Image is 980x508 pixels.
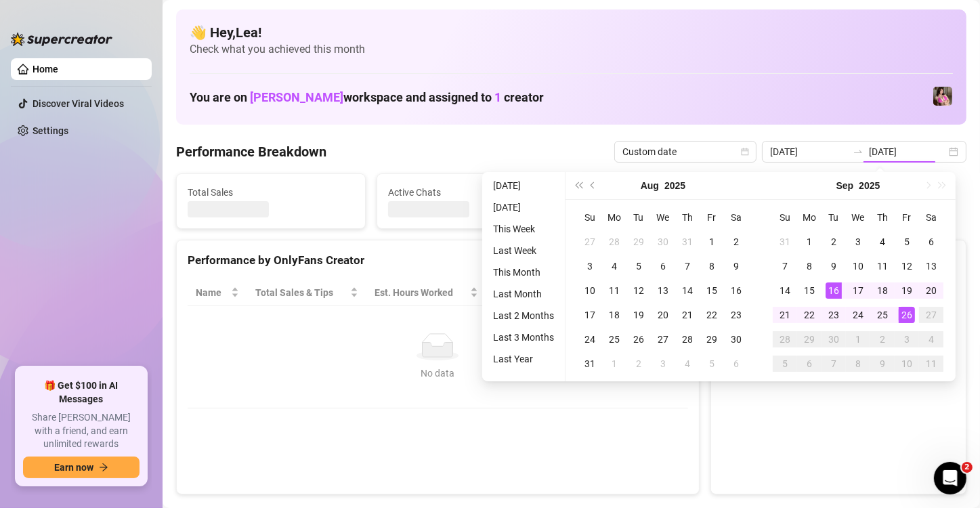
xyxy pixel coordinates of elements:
[388,185,555,200] span: Active Chats
[934,462,966,494] iframe: Intercom live chat
[196,285,228,300] span: Name
[622,142,748,162] span: Custom date
[247,280,366,306] th: Total Sales & Tips
[375,285,467,300] div: Est. Hours Worked
[494,90,501,104] span: 1
[250,90,343,104] span: [PERSON_NAME]
[933,87,952,106] img: Nanner
[853,146,864,157] span: to
[188,280,247,306] th: Name
[176,142,326,161] h4: Performance Breakdown
[99,463,108,472] span: arrow-right
[54,462,93,473] span: Earn now
[255,285,347,300] span: Total Sales & Tips
[190,90,544,105] h1: You are on workspace and assigned to creator
[722,251,955,270] div: Sales by OnlyFans Creator
[23,411,140,451] span: Share [PERSON_NAME] with a friend, and earn unlimited rewards
[869,144,946,159] input: End date
[486,280,577,306] th: Sales / Hour
[11,33,112,46] img: logo-BBDzfeDw.svg
[33,125,68,136] a: Settings
[576,280,687,306] th: Chat Conversion
[23,379,140,406] span: 🎁 Get $100 in AI Messages
[589,185,755,200] span: Messages Sent
[33,64,58,75] a: Home
[201,366,675,381] div: No data
[33,98,124,109] a: Discover Viral Videos
[190,23,953,42] h4: 👋 Hey, Lea !
[188,185,354,200] span: Total Sales
[584,285,668,300] span: Chat Conversion
[853,146,864,157] span: swap-right
[494,285,558,300] span: Sales / Hour
[190,42,953,57] span: Check what you achieved this month
[23,457,140,478] button: Earn nowarrow-right
[741,148,749,156] span: calendar
[962,462,973,473] span: 2
[770,144,847,159] input: Start date
[188,251,688,270] div: Performance by OnlyFans Creator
